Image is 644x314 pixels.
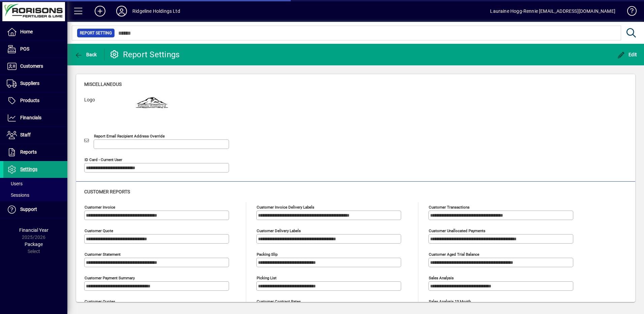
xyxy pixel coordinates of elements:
[20,166,37,172] span: Settings
[622,1,636,23] a: Knowledge Base
[20,46,29,52] span: POS
[3,189,67,201] a: Sessions
[80,30,112,36] span: Report Setting
[429,276,454,280] mat-label: Sales analysis
[20,98,39,103] span: Products
[20,132,31,137] span: Staff
[20,63,43,69] span: Customers
[615,49,639,61] button: Edit
[3,127,67,144] a: Staff
[89,5,111,17] button: Add
[85,299,115,304] mat-label: Customer quotes
[85,228,113,233] mat-label: Customer quote
[3,75,67,92] a: Suppliers
[79,96,131,123] label: Logo
[85,205,115,210] mat-label: Customer invoice
[3,58,67,75] a: Customers
[20,149,37,155] span: Reports
[85,157,122,162] mat-label: ID Card - Current User
[257,252,278,257] mat-label: Packing Slip
[84,82,122,87] span: Miscellaneous
[85,276,135,280] mat-label: Customer Payment Summary
[85,252,121,257] mat-label: Customer statement
[257,228,301,233] mat-label: Customer delivery labels
[20,115,41,120] span: Financials
[257,205,314,210] mat-label: Customer invoice delivery labels
[3,144,67,161] a: Reports
[94,134,165,138] mat-label: Report Email Recipient Address Override
[132,6,180,17] div: Ridgeline Holdings Ltd
[3,41,67,58] a: POS
[7,192,29,198] span: Sessions
[429,205,470,210] mat-label: Customer transactions
[111,5,132,17] button: Profile
[84,189,130,194] span: Customer reports
[429,228,485,233] mat-label: Customer unallocated payments
[19,227,49,233] span: Financial Year
[3,109,67,126] a: Financials
[73,49,99,61] button: Back
[109,49,180,60] div: Report Settings
[20,81,39,86] span: Suppliers
[74,52,97,57] span: Back
[67,49,104,61] app-page-header-button: Back
[257,276,277,280] mat-label: Picking List
[429,252,479,257] mat-label: Customer aged trial balance
[3,92,67,109] a: Products
[3,201,67,218] a: Support
[429,299,471,304] mat-label: Sales analysis 13 month
[25,242,43,247] span: Package
[490,6,615,17] div: Lauraine Hogg-Rennie [EMAIL_ADDRESS][DOMAIN_NAME]
[20,207,37,212] span: Support
[617,52,637,57] span: Edit
[7,181,23,186] span: Users
[3,24,67,40] a: Home
[3,178,67,189] a: Users
[257,299,301,304] mat-label: Customer Contract Rates
[20,29,33,34] span: Home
